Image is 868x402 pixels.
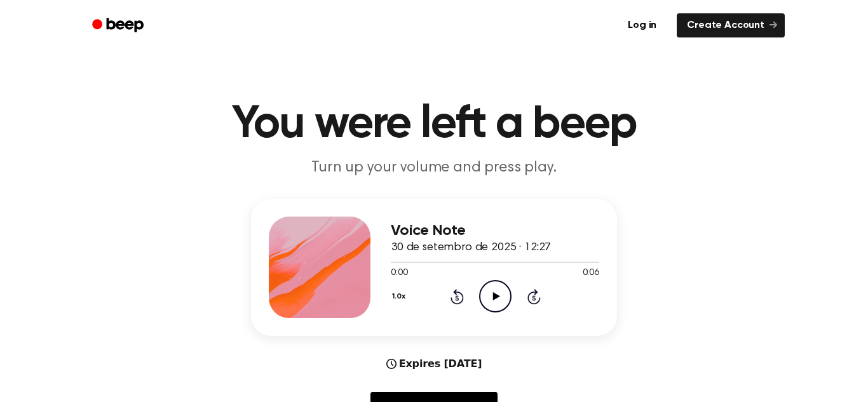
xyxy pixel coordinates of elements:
[190,157,678,178] p: Turn up your volume and press play.
[83,13,155,38] a: Beep
[391,267,407,280] span: 0:00
[109,102,759,147] h1: You were left a beep
[386,356,482,372] div: Expires [DATE]
[391,286,410,307] button: 1.0x
[677,13,785,37] a: Create Account
[583,267,599,280] span: 0:06
[391,242,551,253] span: 30 de setembro de 2025 · 12:27
[615,11,669,40] a: Log in
[391,222,599,239] h3: Voice Note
